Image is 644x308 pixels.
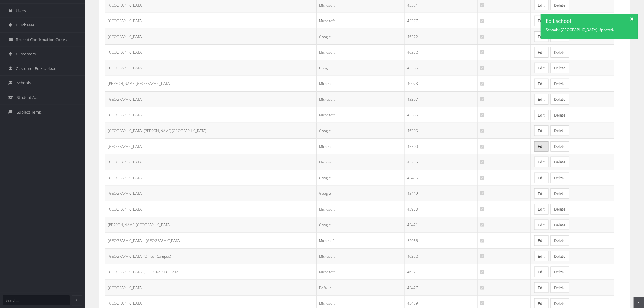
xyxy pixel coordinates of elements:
[551,125,569,136] button: Delete
[534,282,549,293] a: Edit
[405,154,478,170] td: 45335
[105,217,317,233] td: [PERSON_NAME][GEOGRAPHIC_DATA]
[317,44,405,60] td: Microsoft
[16,8,26,14] span: Users
[534,235,549,246] a: Edit
[317,123,405,139] td: Google
[317,154,405,170] td: Microsoft
[105,264,317,280] td: [GEOGRAPHIC_DATA] ([GEOGRAPHIC_DATA])
[317,29,405,44] td: Google
[16,37,67,43] span: Resend Confirmation Codes
[17,80,31,86] span: Schools
[546,27,627,33] p: Schools: [GEOGRAPHIC_DATA] Updated.
[317,13,405,29] td: Microsoft
[405,92,478,107] td: 45397
[551,251,569,262] button: Delete
[534,157,549,167] a: Edit
[551,47,569,58] button: Delete
[105,201,317,217] td: [GEOGRAPHIC_DATA]
[405,248,478,264] td: 46322
[317,201,405,217] td: Microsoft
[405,217,478,233] td: 45421
[105,92,317,107] td: [GEOGRAPHIC_DATA]
[534,267,549,277] a: Edit
[551,267,569,277] button: Delete
[3,295,70,305] input: Search...
[534,16,549,26] a: Edit
[16,22,34,28] span: Purchases
[551,63,569,73] button: Delete
[551,173,569,183] button: Delete
[17,109,42,115] span: Subject Temp.
[405,107,478,123] td: 45555
[534,31,549,42] a: Edit
[551,235,569,246] button: Delete
[105,154,317,170] td: [GEOGRAPHIC_DATA]
[105,233,317,249] td: [GEOGRAPHIC_DATA] - [GEOGRAPHIC_DATA]
[317,170,405,186] td: Google
[534,47,549,58] a: Edit
[551,282,569,293] button: Delete
[105,186,317,201] td: [GEOGRAPHIC_DATA]
[17,95,39,100] span: Student Acc.
[534,251,549,262] a: Edit
[405,264,478,280] td: 46321
[16,51,36,57] span: Customers
[534,94,549,105] a: Edit
[105,13,317,29] td: [GEOGRAPHIC_DATA]
[551,141,569,152] button: Delete
[317,217,405,233] td: Google
[16,66,57,72] span: Customer Bulk Upload
[551,157,569,167] button: Delete
[405,186,478,201] td: 45419
[317,92,405,107] td: Microsoft
[105,107,317,123] td: [GEOGRAPHIC_DATA]
[317,76,405,92] td: Microsoft
[551,188,569,199] button: Delete
[405,170,478,186] td: 45415
[405,44,478,60] td: 46232
[551,204,569,215] button: Delete
[405,233,478,249] td: 52985
[317,248,405,264] td: Microsoft
[534,125,549,136] a: Edit
[405,123,478,139] td: 46395
[317,233,405,249] td: Microsoft
[551,110,569,121] button: Delete
[405,29,478,44] td: 46222
[317,107,405,123] td: Microsoft
[105,60,317,76] td: [GEOGRAPHIC_DATA]
[534,79,549,89] a: Edit
[534,141,549,152] a: Edit
[534,173,549,183] a: Edit
[105,123,317,139] td: [GEOGRAPHIC_DATA] [PERSON_NAME][GEOGRAPHIC_DATA]
[534,220,549,230] a: Edit
[534,110,549,121] a: Edit
[317,186,405,201] td: Google
[105,76,317,92] td: [PERSON_NAME][GEOGRAPHIC_DATA]
[105,29,317,44] td: [GEOGRAPHIC_DATA]
[317,280,405,296] td: Default
[105,170,317,186] td: [GEOGRAPHIC_DATA]
[105,44,317,60] td: [GEOGRAPHIC_DATA]
[534,188,549,199] a: Edit
[105,280,317,296] td: [GEOGRAPHIC_DATA]
[317,138,405,154] td: Microsoft
[551,94,569,105] button: Delete
[405,280,478,296] td: 45427
[551,79,569,89] button: Delete
[105,138,317,154] td: [GEOGRAPHIC_DATA]
[405,76,478,92] td: 46023
[546,17,627,27] span: Edit school
[405,13,478,29] td: 45377
[534,204,549,215] a: Edit
[105,248,317,264] td: [GEOGRAPHIC_DATA] (Officer Campus)
[405,60,478,76] td: 45386
[551,220,569,230] button: Delete
[405,138,478,154] td: 45500
[317,60,405,76] td: Google
[534,63,549,73] a: Edit
[405,201,478,217] td: 45970
[317,264,405,280] td: Microsoft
